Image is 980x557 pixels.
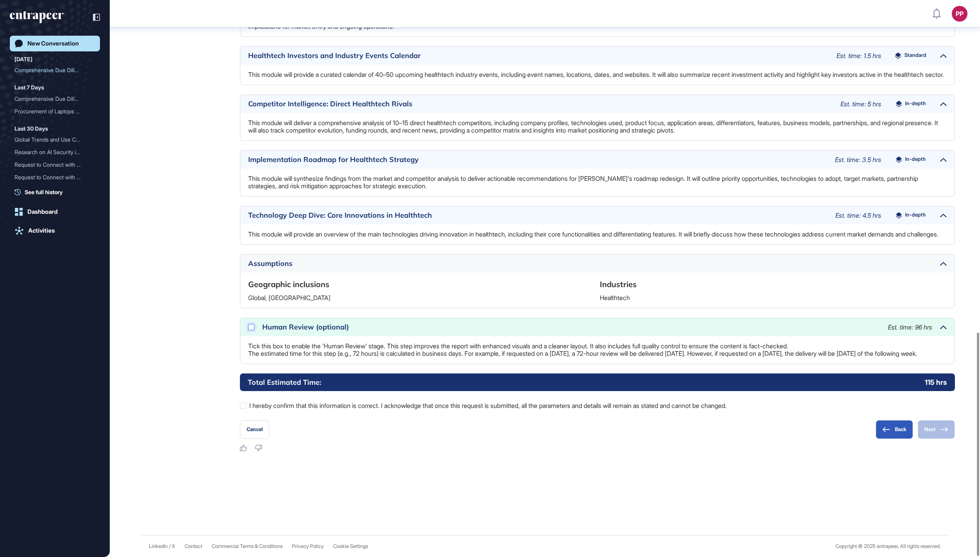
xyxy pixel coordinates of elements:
[925,377,947,387] p: 115 hrs
[15,64,95,76] div: Comprehensive Due Diligence and Competitor Intelligence Report for Marsirius in Healthtech
[600,279,947,290] h6: Industries
[15,105,89,118] div: Procurement of Laptops an...
[904,53,926,59] span: Standard
[185,543,202,549] span: Contact
[905,157,926,163] span: In-depth
[248,231,947,238] p: This module will provide an overview of the main technologies driving innovation in healthtech, i...
[248,71,947,78] p: This module will provide a curated calendar of 40–50 upcoming healthtech industry events, includi...
[840,100,881,108] span: Est. time: 5 hrs
[27,208,58,215] div: Dashboard
[15,105,95,118] div: Procurement of Laptops and Cisco Switches for Office Setup
[169,543,171,549] span: /
[10,204,100,220] a: Dashboard
[15,133,89,146] div: Global Trends and Use Cas...
[905,212,926,218] span: In-depth
[248,342,947,357] p: Tick this box to enable the 'Human Review' stage. This step improves the report with enhanced vis...
[905,101,926,107] span: In-depth
[262,324,880,331] div: Human Review (optional)
[15,171,95,184] div: Request to Connect with Reese
[149,543,168,549] a: Linkedin
[248,100,833,107] div: Competitor Intelligence: Direct Healthtech Rivals
[333,543,368,549] a: Cookie Settings
[248,52,829,59] div: Healthtech Investors and Industry Events Calendar
[10,11,64,24] div: entrapeer-logo
[15,158,95,171] div: Request to Connect with Reese
[15,146,89,158] div: Research on AI Security i...
[248,156,827,163] div: Implementation Roadmap for Healthtech Strategy
[15,188,100,196] a: See full history
[28,227,55,234] div: Activities
[248,119,947,134] p: This module will deliver a comprehensive analysis of 10–15 direct healthtech competitors, includi...
[212,543,283,549] a: Commercial Terms & Conditions
[876,420,913,439] button: Back
[27,40,79,47] div: New Conversation
[292,543,324,549] a: Privacy Policy
[837,52,881,60] span: Est. time: 1.5 hrs
[10,223,100,238] a: Activities
[15,93,89,105] div: Comprehensive Due Diligen...
[835,211,881,219] span: Est. time: 4.5 hrs
[240,420,269,439] button: Cancel
[248,294,595,302] p: Global, [GEOGRAPHIC_DATA]
[15,171,89,184] div: Request to Connect with R...
[835,156,881,164] span: Est. time: 3.5 hrs
[240,400,955,411] label: I hereby confirm that this information is correct. I acknowledge that once this request is submit...
[248,212,828,219] div: Technology Deep Dive: Core Innovations in Healthtech
[600,294,947,302] p: Healthtech
[15,133,95,146] div: Global Trends and Use Cases of 3D Body Scanning in Retail: Focus on Uniqlo and Potential for Boyn...
[15,55,33,64] div: [DATE]
[248,377,321,387] h6: Total Estimated Time:
[248,279,595,290] h6: Geographic inclusions
[15,124,48,133] div: Last 30 Days
[25,188,63,196] span: See full history
[15,64,89,76] div: Comprehensive Due Diligen...
[15,93,95,105] div: Comprehensive Due Diligence Report for Healysense in AI-Driven Hybrid Solutions
[15,83,44,92] div: Last 7 Days
[248,175,947,190] p: This module will synthesize findings from the market and competitor analysis to deliver actionabl...
[172,543,175,549] a: X
[248,260,932,267] div: Assumptions
[952,6,967,22] button: PP
[15,158,89,171] div: Request to Connect with R...
[835,543,941,549] div: Copyright © 2025 entrapeer, All rights reserved.
[888,323,932,331] span: Est. time: 96 hrs
[10,36,100,51] a: New Conversation
[15,146,95,158] div: Research on AI Security in Enterprise Environments: Best Practices for Using Generative AI Tools ...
